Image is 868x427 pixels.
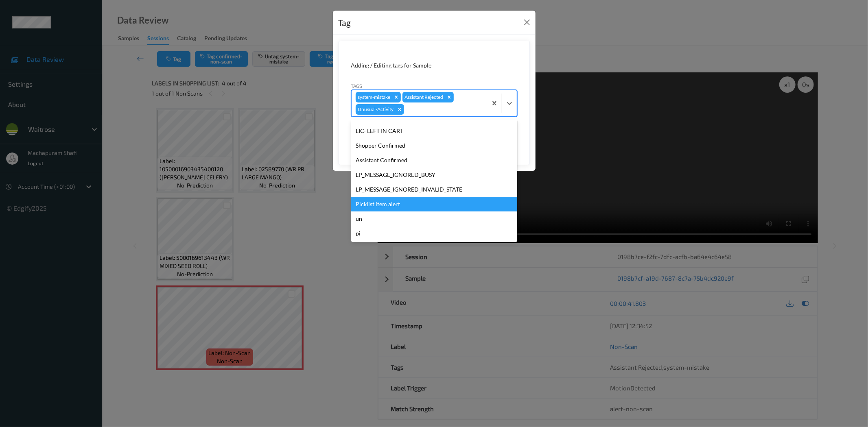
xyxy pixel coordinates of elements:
[392,92,401,102] div: Remove system-mistake
[402,92,445,102] div: Assistant Rejected
[351,138,517,153] div: Shopper Confirmed
[351,153,517,168] div: Assistant Confirmed
[351,211,517,226] div: un
[445,92,454,102] div: Remove Assistant Rejected
[351,168,517,182] div: LP_MESSAGE_IGNORED_BUSY
[351,61,517,70] div: Adding / Editing tags for Sample
[351,124,517,138] div: LIC- LEFT IN CART
[339,16,351,29] div: Tag
[356,92,392,102] div: system-mistake
[351,182,517,197] div: LP_MESSAGE_IGNORED_INVALID_STATE
[356,104,395,115] div: Unusual-Activity
[351,226,517,241] div: pi
[521,17,533,28] button: Close
[351,197,517,211] div: Picklist item alert
[351,82,363,89] label: Tags
[395,104,404,115] div: Remove Unusual-Activity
